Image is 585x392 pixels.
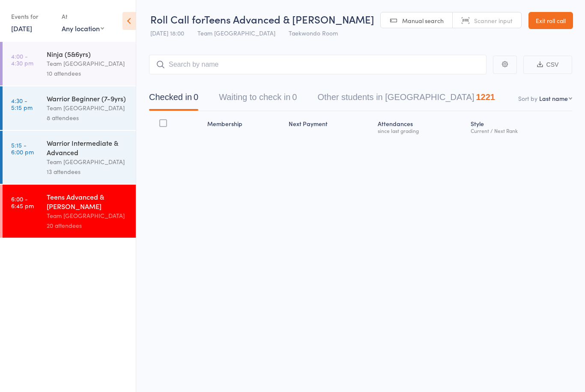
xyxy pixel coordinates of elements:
[62,9,104,24] div: At
[150,12,204,26] span: Roll Call for
[11,9,53,24] div: Events for
[285,115,374,138] div: Next Payment
[47,138,128,157] div: Warrior Intermediate & Advanced
[62,24,104,33] div: Any location
[219,88,297,111] button: Waiting to check in0
[194,92,198,102] div: 0
[3,131,136,184] a: 5:15 -6:00 pmWarrior Intermediate & AdvancedTeam [GEOGRAPHIC_DATA]13 attendees
[47,167,128,177] div: 13 attendees
[47,68,128,78] div: 10 attendees
[518,94,537,103] label: Sort by
[3,185,136,238] a: 6:00 -6:45 pmTeens Advanced & [PERSON_NAME]Team [GEOGRAPHIC_DATA]20 attendees
[476,92,495,102] div: 1221
[149,88,198,111] button: Checked in0
[289,29,338,37] span: Taekwondo Room
[47,211,128,221] div: Team [GEOGRAPHIC_DATA]
[47,157,128,167] div: Team [GEOGRAPHIC_DATA]
[374,115,467,138] div: Atten­dances
[47,221,128,230] div: 20 attendees
[11,24,32,33] a: [DATE]
[11,141,34,155] time: 5:15 - 6:00 pm
[47,59,128,68] div: Team [GEOGRAPHIC_DATA]
[149,55,487,74] input: Search by name
[317,88,495,111] button: Other students in [GEOGRAPHIC_DATA]1221
[204,12,374,26] span: Teens Advanced & [PERSON_NAME]
[467,115,572,138] div: Style
[11,53,33,66] time: 4:00 - 4:30 pm
[47,192,128,211] div: Teens Advanced & [PERSON_NAME]
[471,128,569,133] div: Current / Next Rank
[292,92,297,102] div: 0
[197,29,275,37] span: Team [GEOGRAPHIC_DATA]
[47,103,128,113] div: Team [GEOGRAPHIC_DATA]
[47,49,128,59] div: Ninja (5&6yrs)
[523,56,572,74] button: CSV
[378,128,464,133] div: since last grading
[11,97,33,111] time: 4:30 - 5:15 pm
[528,12,573,29] a: Exit roll call
[204,115,285,138] div: Membership
[539,94,568,103] div: Last name
[3,42,136,85] a: 4:00 -4:30 pmNinja (5&6yrs)Team [GEOGRAPHIC_DATA]10 attendees
[474,16,513,25] span: Scanner input
[3,86,136,130] a: 4:30 -5:15 pmWarrior Beginner (7-9yrs)Team [GEOGRAPHIC_DATA]8 attendees
[402,16,444,25] span: Manual search
[150,29,184,37] span: [DATE] 18:00
[11,195,34,209] time: 6:00 - 6:45 pm
[47,113,128,123] div: 8 attendees
[47,94,128,103] div: Warrior Beginner (7-9yrs)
